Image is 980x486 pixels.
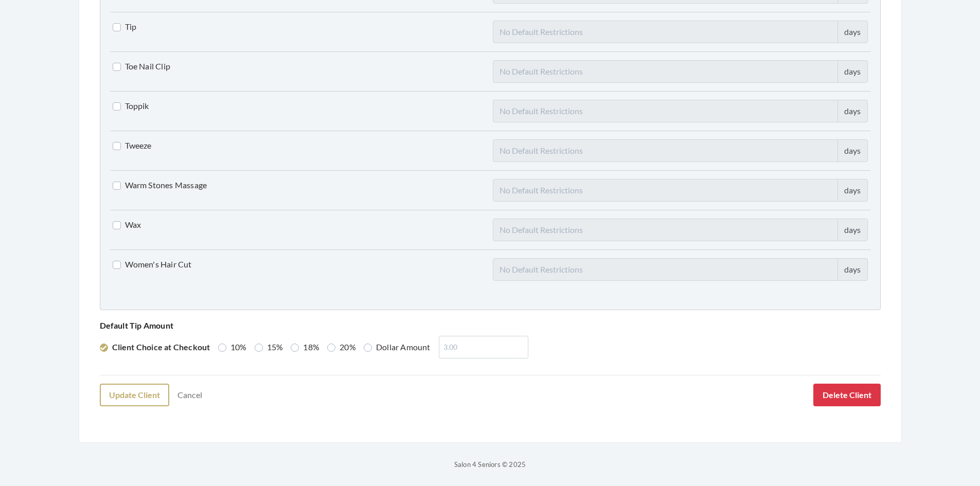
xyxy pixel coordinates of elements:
[113,21,137,33] label: Tip
[255,341,283,353] label: 15%
[171,385,209,405] a: Cancel
[113,60,171,73] label: Toe Nail Clip
[113,219,141,231] label: Wax
[493,60,838,83] input: No Default Restrictions
[327,341,356,353] label: 20%
[493,139,838,162] input: No Default Restrictions
[838,258,868,281] div: days
[364,341,431,353] label: Dollar Amount
[113,100,149,112] label: Toppik
[493,21,838,43] input: No Default Restrictions
[291,341,319,353] label: 18%
[439,336,528,358] input: 3.00
[493,100,838,122] input: No Default Restrictions
[493,179,838,202] input: No Default Restrictions
[838,100,868,122] div: days
[838,60,868,83] div: days
[838,179,868,202] div: days
[113,139,152,152] label: Tweeze
[493,258,838,281] input: No Default Restrictions
[838,21,868,43] div: days
[100,341,210,353] label: Client Choice at Checkout
[813,384,881,406] button: Delete Client
[113,179,207,191] label: Warm Stones Massage
[493,219,838,241] input: No Default Restrictions
[100,318,881,333] p: Default Tip Amount
[100,384,169,406] button: Update Client
[838,139,868,162] div: days
[838,219,868,241] div: days
[218,341,247,353] label: 10%
[79,458,902,471] p: Salon 4 Seniors © 2025
[113,258,192,271] label: Women's Hair Cut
